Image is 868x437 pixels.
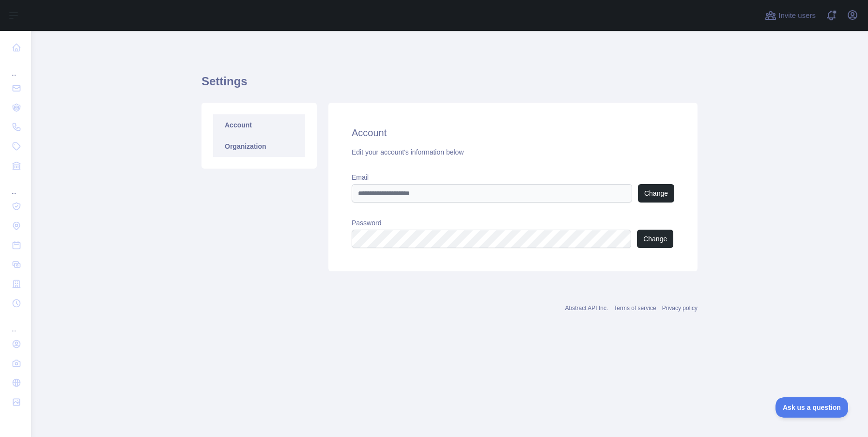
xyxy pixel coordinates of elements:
[8,58,23,78] div: ...
[213,136,305,157] a: Organization
[8,314,23,333] div: ...
[352,126,674,140] h2: Account
[352,147,674,157] div: Edit your account's information below
[213,114,305,136] a: Account
[763,8,818,23] button: Invite users
[638,184,674,203] button: Change
[662,305,697,312] a: Privacy policy
[201,74,697,97] h1: Settings
[565,305,608,312] a: Abstract API Inc.
[614,305,656,312] a: Terms of service
[352,218,674,228] label: Password
[8,176,23,196] div: ...
[637,230,673,248] button: Change
[775,397,849,418] iframe: Toggle Customer Support
[778,10,816,21] span: Invite users
[352,172,674,182] label: Email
